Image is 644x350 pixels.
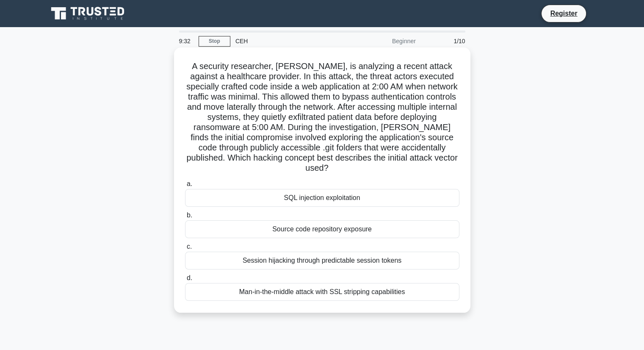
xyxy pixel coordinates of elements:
[187,274,192,281] span: d.
[187,180,192,187] span: a.
[199,36,230,47] a: Stop
[421,33,470,50] div: 1/10
[187,243,192,250] span: c.
[347,33,421,50] div: Beginner
[185,252,459,269] div: Session hijacking through predictable session tokens
[185,189,459,207] div: SQL injection exploitation
[185,283,459,301] div: Man-in-the-middle attack with SSL stripping capabilities
[230,33,347,50] div: CEH
[184,61,460,174] h5: A security researcher, [PERSON_NAME], is analyzing a recent attack against a healthcare provider....
[187,211,192,219] span: b.
[545,8,582,19] a: Register
[174,33,199,50] div: 9:32
[185,220,459,238] div: Source code repository exposure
